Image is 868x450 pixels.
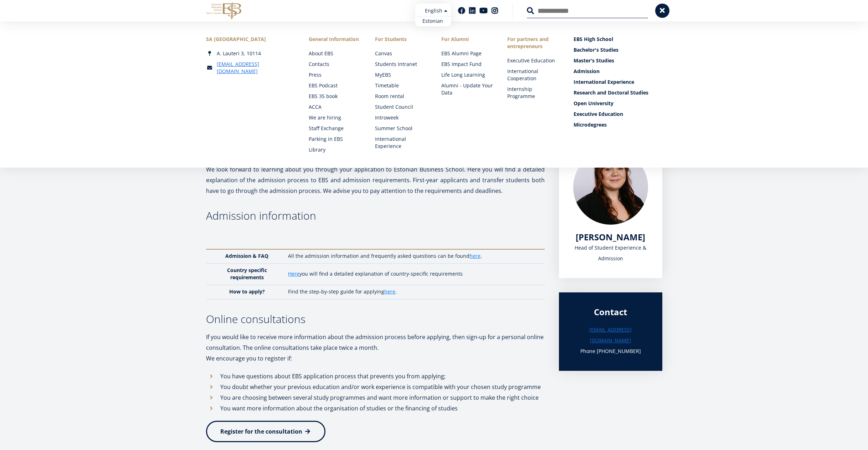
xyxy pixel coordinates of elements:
[309,93,361,100] a: EBS 35 book
[375,125,427,132] a: Summer School
[375,135,427,150] a: International Experience
[229,288,265,295] strong: How to apply?
[507,36,559,50] span: For partners and entrepreneurs
[573,324,648,346] a: [EMAIL_ADDRESS][DOMAIN_NAME]
[309,82,361,89] a: EBS Podcast
[479,7,488,14] a: Youtube
[309,50,361,57] a: About EBS
[309,103,361,111] a: ACCA
[309,114,361,121] a: We are hiring
[491,7,498,14] a: Instagram
[284,264,544,285] td: you will find a detailed explanation of country-specific requirements
[217,61,295,75] a: [EMAIL_ADDRESS][DOMAIN_NAME]
[507,57,559,64] a: Executive Education
[574,111,662,118] a: Executive Education
[574,78,662,86] a: International Experience
[469,7,476,14] a: Linkedin
[206,403,545,414] li: You want more information about the organisation of studies or the financing of studies
[573,346,648,357] h3: Phone [PHONE_NUMBER]
[220,428,302,435] span: Register for the consultation
[573,242,648,264] div: Head of Student Experience & Admission
[573,150,648,225] img: liina reimann
[375,93,427,100] a: Room rental
[309,36,361,43] span: General Information
[469,252,481,260] a: here
[206,371,545,382] li: You have questions about EBS application process that prevents you from applying;
[375,82,427,89] a: Timetable
[206,50,295,57] div: A. Lauteri 3, 10114
[574,46,662,53] a: Bachelor's Studies
[375,61,427,68] a: Students Intranet
[375,103,427,111] a: Student Council
[309,125,361,132] a: Staff Exchange
[441,36,493,43] span: For Alumni
[574,100,662,107] a: Open University
[284,249,544,264] td: All the admission information and frequently asked questions can be found .
[576,231,645,243] span: [PERSON_NAME]
[309,135,361,143] a: Parking in EBS
[574,68,662,75] a: Admission
[227,267,267,281] strong: Country specific requirements
[507,86,559,100] a: Internship Programme
[309,61,361,68] a: Contacts
[206,210,545,221] h3: Admission information
[441,61,493,68] a: EBS Impact Fund
[574,121,662,128] a: Microdegrees
[441,50,493,57] a: EBS Alumni Page
[441,82,493,96] a: Alumni - Update Your Data
[574,57,662,64] a: Master's Studies
[206,421,325,442] a: Register for the consultation
[573,307,648,317] div: Contact
[206,36,295,43] div: SA [GEOGRAPHIC_DATA]
[309,146,361,153] a: Library
[288,288,537,295] p: Find the step-by-step guide for applying .
[576,232,645,242] a: [PERSON_NAME]
[415,16,451,26] a: Estonian
[225,252,268,259] strong: Admission & FAQ
[375,114,427,121] a: Introweek
[441,71,493,78] a: Life Long Learning
[309,71,361,78] a: Press
[507,68,559,82] a: International Cooperation
[375,71,427,78] a: MyEBS
[206,382,545,392] li: You doubt whether your previous education and/or work experience is compatible with your chosen s...
[288,270,299,277] a: Here
[206,392,545,403] li: You are choosing between several study programmes and want more information or support to make th...
[206,332,545,353] p: If you would like to receive more information about the admission process before applying, then s...
[375,36,427,43] a: For Students
[458,7,465,14] a: Facebook
[384,288,395,295] a: here
[206,314,545,324] h3: Online consultations
[574,36,662,43] a: EBS High School
[375,50,427,57] a: Canvas
[206,164,545,196] p: We look forward to learning about you through your application to Estonian Business School. Here ...
[574,89,662,96] a: Research and Doctoral Studies
[206,353,545,364] p: We encourage you to register if:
